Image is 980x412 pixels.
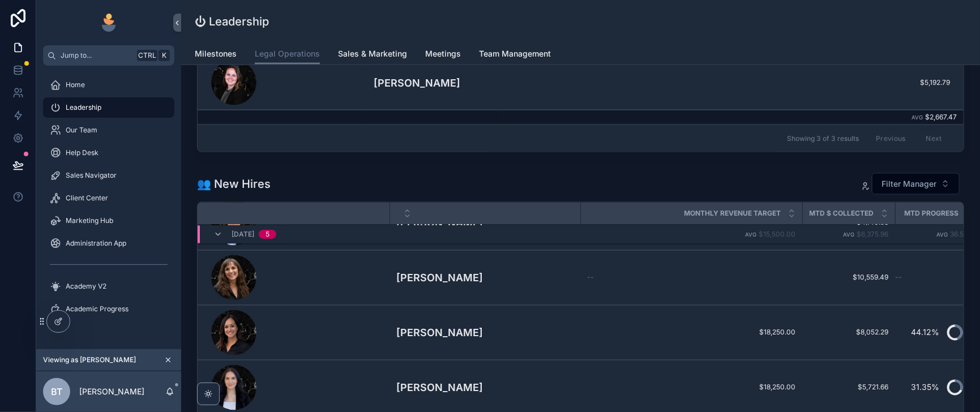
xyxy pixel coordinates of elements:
[587,273,795,282] a: --
[43,143,174,163] a: Help Desk
[587,383,795,392] a: $18,250.00
[911,114,923,121] small: Avg
[66,216,113,225] span: Marketing Hub
[43,120,174,140] a: Our Team
[338,44,407,66] a: Sales & Marketing
[195,14,269,29] h1: ⏻ Leadership
[36,66,181,336] div: scrollable content
[43,355,136,364] span: Viewing as [PERSON_NAME]
[197,176,271,192] h1: 👥 New Hires
[425,48,461,59] span: Meetings
[857,230,888,239] span: $6,375.96
[61,51,132,60] span: Jump to...
[43,233,174,254] a: Administration App
[66,80,85,89] span: Home
[195,48,237,59] span: Milestones
[810,209,874,218] span: MTD $ Collected
[809,383,888,392] a: $5,721.66
[66,239,126,248] span: Administration App
[684,209,781,218] span: Monthly Revenue Target
[502,78,950,87] a: $5,192.79
[43,75,174,95] a: Home
[787,134,859,143] span: Showing 3 of 3 results
[911,321,939,344] div: 44.12%
[255,44,320,65] a: Legal Operations
[43,45,174,66] button: Jump to...CtrlK
[374,75,495,91] a: [PERSON_NAME]
[396,325,574,341] a: [PERSON_NAME]
[51,385,62,398] span: BT
[255,48,320,59] span: Legal Operations
[66,171,117,180] span: Sales Navigator
[43,276,174,297] a: Academy V2
[479,48,551,59] span: Team Management
[43,165,174,186] a: Sales Navigator
[79,386,144,397] p: [PERSON_NAME]
[232,230,254,239] span: [DATE]
[43,211,174,231] a: Marketing Hub
[911,376,939,399] div: 31.35%
[905,209,959,218] span: MTD Progress
[950,230,973,239] span: 36.51%
[587,328,795,337] a: $18,250.00
[195,44,237,66] a: Milestones
[266,230,269,239] div: 5
[66,194,108,203] span: Client Center
[895,273,902,282] span: --
[66,103,101,112] span: Leadership
[809,273,888,282] a: $10,559.49
[43,97,174,118] a: Leadership
[587,273,594,282] span: --
[759,230,795,239] span: $15,500.00
[66,148,99,157] span: Help Desk
[66,304,129,314] span: Academic Progress
[843,232,854,238] small: Avg
[881,178,936,190] span: Filter Manager
[895,273,966,282] a: --
[479,44,551,66] a: Team Management
[160,51,169,60] span: K
[872,173,960,195] button: Select Button
[100,14,118,32] img: App logo
[43,299,174,319] a: Academic Progress
[936,232,948,238] small: Avg
[895,319,966,346] a: 44.12%
[338,48,407,59] span: Sales & Marketing
[66,126,97,135] span: Our Team
[809,328,888,337] a: $8,052.29
[925,113,957,121] span: $2,667.47
[66,282,106,291] span: Academy V2
[425,44,461,66] a: Meetings
[895,374,966,401] a: 31.35%
[396,380,574,396] a: [PERSON_NAME]
[137,50,157,61] span: Ctrl
[745,232,756,238] small: Avg
[396,271,574,286] a: [PERSON_NAME]
[43,188,174,208] a: Client Center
